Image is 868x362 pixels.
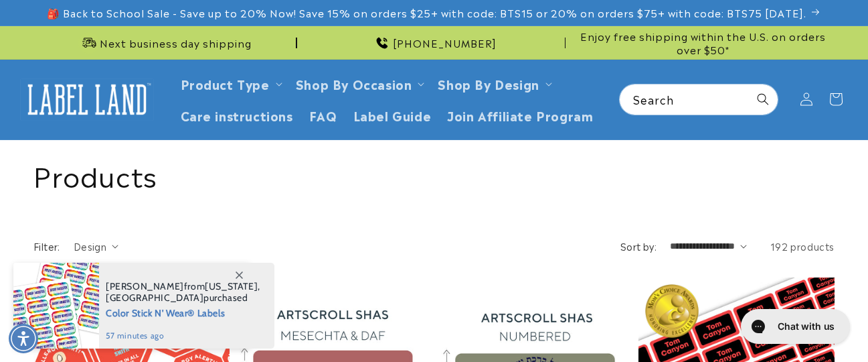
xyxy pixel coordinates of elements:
h1: Products [33,157,835,192]
summary: Product Type [173,68,288,99]
a: FAQ [301,99,345,131]
span: [PERSON_NAME] [106,280,184,292]
div: Announcement [33,26,297,59]
span: [GEOGRAPHIC_DATA] [106,292,203,304]
span: Join Affiliate Program [447,107,593,123]
span: FAQ [309,107,337,123]
span: Design [74,239,106,253]
span: Next business day shipping [100,36,252,50]
div: Announcement [571,26,835,59]
span: Care instructions [181,107,293,123]
a: Care instructions [173,99,301,131]
a: Label Guide [345,99,440,131]
a: Label Land [15,74,159,125]
a: Product Type [181,74,270,93]
div: Announcement [302,26,566,59]
span: 57 minutes ago [106,330,260,342]
span: [US_STATE] [205,280,258,292]
img: Label Land [20,78,154,120]
span: [PHONE_NUMBER] [393,36,497,50]
button: Search [748,84,778,114]
div: Accessibility Menu [9,324,38,353]
summary: Shop By Occasion [288,68,430,99]
span: from , purchased [106,281,260,304]
h2: Filter: [33,239,60,253]
span: Shop By Occasion [296,76,412,91]
a: Shop By Design [438,74,539,93]
summary: Shop By Design [430,68,557,99]
span: Label Guide [353,107,432,123]
iframe: Gorgias live chat messenger [734,304,855,349]
span: 192 products [770,239,835,253]
span: Color Stick N' Wear® Labels [106,304,260,320]
a: Join Affiliate Program [439,99,601,131]
summary: Design (0 selected) [74,239,118,253]
label: Sort by: [620,239,657,253]
span: Enjoy free shipping within the U.S. on orders over $50* [571,29,835,56]
span: 🎒 Back to School Sale - Save up to 20% Now! Save 15% on orders $25+ with code: BTS15 or 20% on or... [47,6,806,19]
